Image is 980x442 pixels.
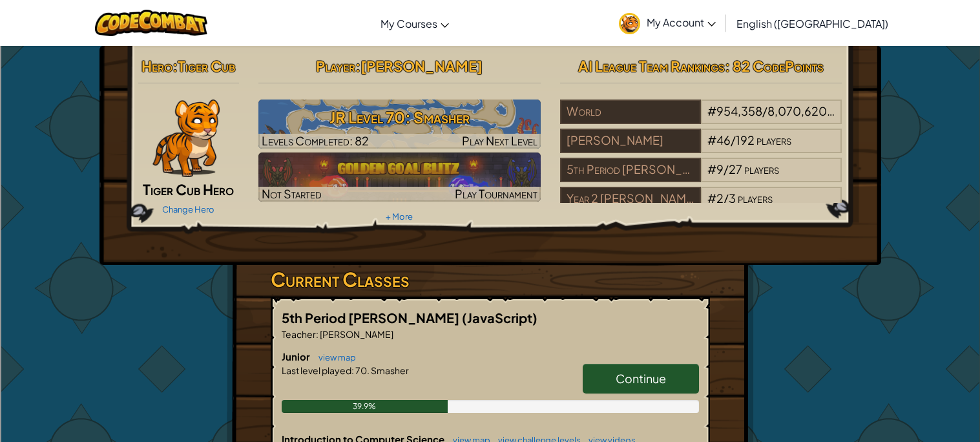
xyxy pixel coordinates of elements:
[736,17,888,30] span: English ([GEOGRAPHIC_DATA])
[258,103,541,132] h3: JR Level 70: Smasher
[647,16,716,29] span: My Account
[374,6,455,41] a: My Courses
[619,13,640,34] img: avatar
[612,3,722,43] a: My Account
[381,17,437,30] span: My Courses
[258,100,541,149] a: Play Next Level
[730,6,895,41] a: English ([GEOGRAPHIC_DATA])
[95,10,208,36] img: CodeCombat logo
